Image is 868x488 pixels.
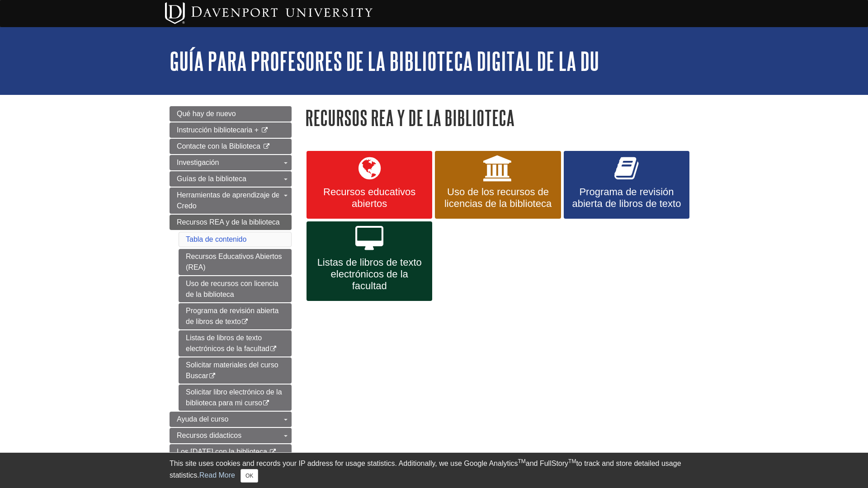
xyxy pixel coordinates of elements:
sup: TM [518,458,525,465]
span: Recursos educativos abiertos [313,186,425,210]
img: Davenport University [165,2,373,24]
span: Ayuda del curso [177,415,228,423]
i: This link opens in a new window [208,373,216,379]
a: Solicitar materiales del curso Buscar [179,357,292,384]
i: This link opens in a new window [262,400,270,406]
i: This link opens in a new window [262,144,270,150]
span: Herramientas de aprendizaje de Credo [177,191,280,210]
a: Listas de libros de texto electrónicos de la facultad [307,221,432,301]
a: Recursos educativos abiertos [307,151,432,219]
button: Close [241,469,258,483]
h1: Recursos REA y de la biblioteca [305,106,698,129]
a: Listas de libros de texto electrónicos de la facultad [179,330,292,357]
a: Recursos didacticos [170,428,292,443]
a: Guías de la biblioteca [170,171,292,187]
a: Programa de revisión abierta de libros de texto [564,151,689,219]
span: Recursos REA y de la biblioteca [177,218,280,226]
i: This link opens in a new window [269,346,277,352]
span: Guías de la biblioteca [177,175,246,183]
a: Ayuda del curso [170,412,292,427]
span: Listas de libros de texto electrónicos de la facultad [313,257,425,292]
span: Recursos didacticos [177,432,241,439]
span: Uso de los recursos de licencias de la biblioteca [442,186,554,210]
span: Qué hay de nuevo [177,110,236,117]
div: Guide Page Menu [170,106,292,460]
a: Programa de revisión abierta de libros de texto [179,303,292,329]
a: Qué hay de nuevo [170,106,292,122]
span: Programa de revisión abierta de libros de texto [571,186,683,210]
i: This link opens in a new window [260,127,268,133]
a: Contacte con la Biblioteca [170,139,292,154]
span: Instrucción bibliotecaria + [177,126,259,134]
a: Guía para profesores de la biblioteca digital de la DU [170,47,599,75]
a: Investigación [170,155,292,170]
i: This link opens in a new window [241,319,249,325]
a: Los [DATE] con la biblioteca [170,444,292,460]
a: Herramientas de aprendizaje de Credo [170,188,292,214]
span: Los [DATE] con la biblioteca [177,448,267,455]
a: Instrucción bibliotecaria + [170,122,292,138]
a: Tabla de contenido [186,235,246,243]
a: Uso de recursos con licencia de la biblioteca [179,276,292,302]
a: Recursos Educativos Abiertos (REA) [179,249,292,275]
a: Recursos REA y de la biblioteca [170,215,292,230]
a: Uso de los recursos de licencias de la biblioteca [435,151,561,219]
a: Read More [199,471,235,479]
span: Investigación [177,159,219,166]
div: This site uses cookies and records your IP address for usage statistics. Additionally, we use Goo... [170,458,698,483]
span: Contacte con la Biblioteca [177,142,260,150]
i: This link opens in a new window [269,449,277,455]
a: Solicitar libro electrónico de la biblioteca para mi curso [179,385,292,411]
sup: TM [568,458,576,465]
